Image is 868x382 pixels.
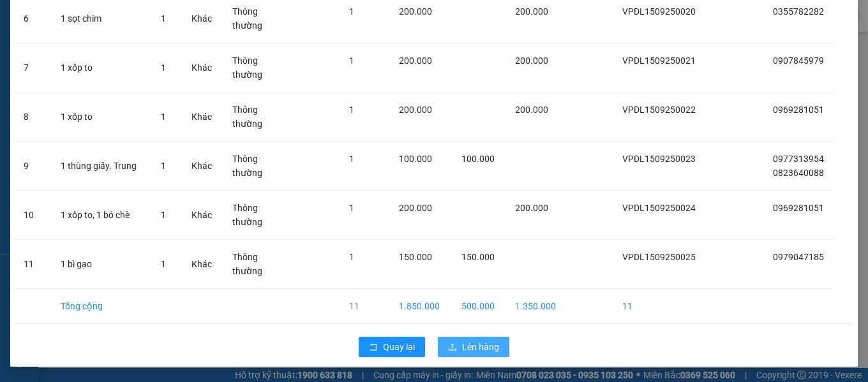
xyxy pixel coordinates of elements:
span: 0977313954 [773,154,824,164]
td: 11 [13,240,50,289]
td: 7 [13,43,50,92]
td: 8 [13,92,50,142]
span: 100.000 [399,154,432,164]
td: 11 [339,289,389,324]
td: Khác [181,191,222,240]
td: 1 thùng giấy. Trung [50,142,151,191]
td: 500.000 [451,289,505,324]
span: 0823640088 [773,168,824,178]
span: VPDL1509250021 [622,55,696,66]
td: 10 [13,191,50,240]
td: Thông thường [222,43,292,92]
span: 200.000 [399,55,432,66]
span: Quay lại [383,340,415,354]
span: 1 [161,210,166,220]
span: 1 [349,154,354,164]
span: 150.000 [399,252,432,262]
td: 1 xốp to, 1 bó chè [50,191,151,240]
span: 150.000 [461,252,495,262]
span: 1 [161,13,166,24]
span: VPDL1509250020 [622,6,696,17]
td: Tổng cộng [50,289,151,324]
td: Khác [181,92,222,142]
span: 0969281051 [773,203,824,213]
button: rollbackQuay lại [359,337,425,357]
span: 200.000 [515,105,548,115]
span: 1 [161,161,166,171]
span: 200.000 [515,203,548,213]
span: 200.000 [399,203,432,213]
span: 1 [161,259,166,269]
span: 1 [349,252,354,262]
span: 0907845979 [773,55,824,66]
td: 11 [612,289,706,324]
span: 1 [349,203,354,213]
span: 1 [349,105,354,115]
span: 200.000 [399,6,432,17]
span: 0979047185 [773,252,824,262]
span: 200.000 [399,105,432,115]
td: Khác [181,142,222,191]
span: Lên hàng [462,340,499,354]
span: 200.000 [515,55,548,66]
button: uploadLên hàng [438,337,509,357]
span: 100.000 [461,154,495,164]
span: VPDL1509250022 [622,105,696,115]
td: 1.850.000 [389,289,451,324]
td: 9 [13,142,50,191]
span: rollback [369,342,378,353]
span: 0969281051 [773,105,824,115]
span: 200.000 [515,6,548,17]
span: 1 [349,55,354,66]
span: 1 [349,6,354,17]
td: Khác [181,240,222,289]
td: 1.350.000 [505,289,566,324]
span: VPDL1509250023 [622,154,696,164]
span: 1 [161,62,166,73]
span: upload [448,342,457,353]
td: Thông thường [222,191,292,240]
td: 1 bì gạo [50,240,151,289]
td: 1 xốp to [50,92,151,142]
span: VPDL1509250024 [622,203,696,213]
span: VPDL1509250025 [622,252,696,262]
td: Thông thường [222,92,292,142]
td: Thông thường [222,240,292,289]
td: Khác [181,43,222,92]
span: 1 [161,112,166,122]
td: 1 xốp to [50,43,151,92]
span: 0355782282 [773,6,824,17]
td: Thông thường [222,142,292,191]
